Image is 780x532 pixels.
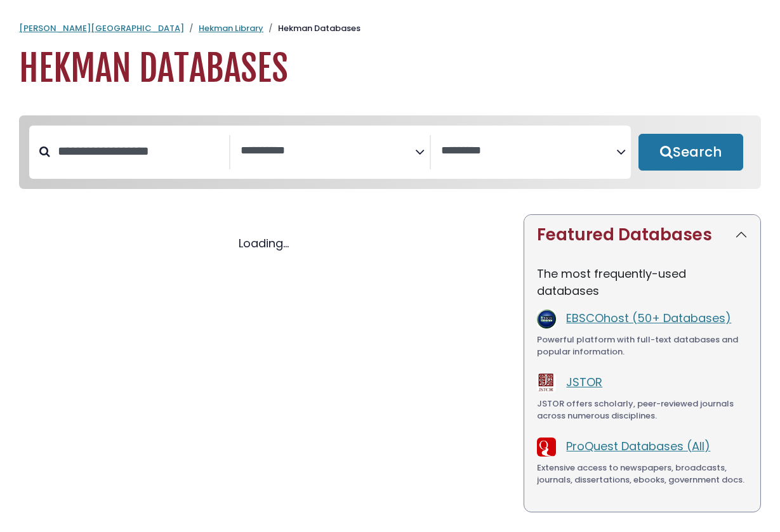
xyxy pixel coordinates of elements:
div: Extensive access to newspapers, broadcasts, journals, dissertations, ebooks, government docs. [537,462,748,486]
input: Search database by title or keyword [50,141,229,162]
a: EBSCOhost (50+ Databases) [566,310,731,326]
a: Hekman Library [199,22,263,34]
div: Powerful platform with full-text databases and popular information. [537,334,748,358]
p: The most frequently-used databases [537,265,748,299]
textarea: Search [441,145,616,158]
nav: Search filters [19,115,761,189]
h1: Hekman Databases [19,48,761,90]
a: [PERSON_NAME][GEOGRAPHIC_DATA] [19,22,184,34]
a: JSTOR [566,374,602,390]
textarea: Search [241,145,416,158]
button: Submit for Search Results [638,134,744,171]
li: Hekman Databases [263,22,360,35]
a: ProQuest Databases (All) [566,438,710,454]
nav: breadcrumb [19,22,761,35]
button: Featured Databases [524,215,760,255]
div: Loading... [19,235,508,252]
div: JSTOR offers scholarly, peer-reviewed journals across numerous disciplines. [537,398,748,422]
